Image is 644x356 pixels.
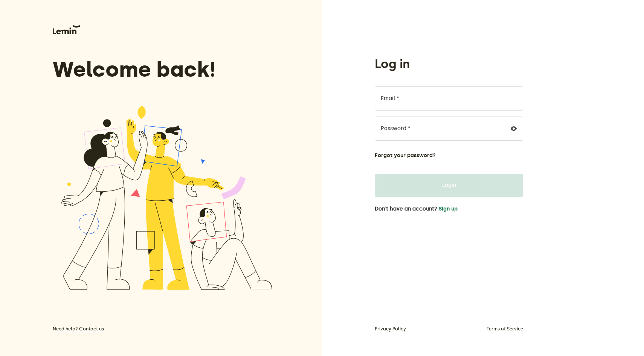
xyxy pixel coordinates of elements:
a: Privacy Policy [375,326,406,332]
span: Don’t have an account? [375,206,437,212]
button: Sign up [439,206,458,212]
img: Lemin logo [53,25,80,34]
label: Email * [381,95,399,101]
a: Terms of Service [487,326,523,332]
button: Forgot your password? [375,153,436,159]
h1: Log in [375,56,410,71]
a: Need help? Contact us [53,326,282,332]
h3: Welcome back! [53,58,282,82]
input: Email * [375,86,523,111]
button: Login [375,174,523,197]
label: Password * [381,126,411,132]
